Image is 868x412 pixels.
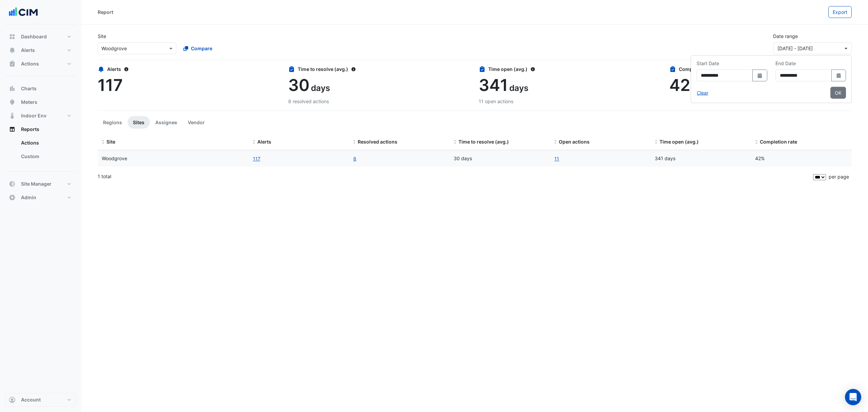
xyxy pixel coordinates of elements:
a: 11 [554,155,559,163]
span: Export [833,9,847,15]
div: Reports [5,136,76,166]
span: Actions [21,60,39,67]
button: Dashboard [5,30,76,43]
span: Alerts [21,47,35,54]
fa-icon: Select Date [836,73,842,78]
span: Compare [191,45,212,52]
div: 42% [755,155,848,163]
app-icon: Reports [9,126,16,133]
label: Site [98,33,106,40]
label: Date range [773,33,798,40]
span: 341 [479,75,508,95]
div: Time open (avg.) [479,65,661,73]
div: 30 days [454,155,546,163]
span: Time to resolve (avg.) [458,139,509,145]
span: Dashboard [21,33,47,40]
span: Open actions [559,139,590,145]
span: Woodgrove [102,155,127,161]
button: Account [5,393,76,407]
label: Start Date [696,60,719,67]
span: Charts [21,85,37,92]
span: Alerts [257,139,271,145]
button: Site Manager [5,177,76,191]
button: Sites [127,116,150,129]
span: Completion rate [760,139,797,145]
span: Site Manager [21,181,52,187]
div: 1 total [98,168,812,185]
div: Completion (%) = Resolved Actions / (Resolved Actions + Open Actions) [755,138,848,146]
span: days [311,83,330,93]
app-icon: Actions [9,60,16,67]
button: Regions [98,116,127,129]
div: Completion rate [669,65,852,73]
span: 117 [98,75,123,95]
span: Time open (avg.) [659,139,699,145]
a: 8 [353,155,357,163]
div: 11 open actions [479,98,661,105]
span: 02 Jul 24 - 15 Aug 25 [777,45,813,51]
button: Assignee [150,116,182,129]
app-icon: Meters [9,99,16,106]
button: Admin [5,191,76,204]
app-icon: Dashboard [9,33,16,40]
span: Meters [21,99,37,106]
button: Reports [5,123,76,136]
span: Admin [21,194,36,201]
span: Resolved actions [358,139,397,145]
fa-icon: Select Date [757,73,763,78]
label: End Date [775,60,796,67]
div: dropDown [691,55,852,103]
button: Meters [5,95,76,109]
button: Export [828,6,852,18]
button: Alerts [5,43,76,57]
button: Indoor Env [5,109,76,123]
app-icon: Site Manager [9,181,16,187]
span: Indoor Env [21,112,46,119]
button: Vendor [182,116,210,129]
div: Open Intercom Messenger [845,389,861,405]
button: [DATE] - [DATE] [773,42,852,54]
button: Close [830,87,846,99]
button: 117 [253,155,261,163]
button: Compare [179,42,217,54]
button: Actions [5,57,76,71]
a: Custom [16,150,76,163]
span: days [509,83,528,93]
span: Site [106,139,115,145]
app-icon: Charts [9,85,16,92]
app-icon: Alerts [9,47,16,54]
div: Time to resolve (avg.) [288,65,471,73]
span: 30 [288,75,310,95]
span: per page [829,174,849,180]
button: Charts [5,82,76,95]
div: Report [98,8,113,16]
button: Clear [696,87,709,99]
span: Account [21,396,41,403]
span: 42 [669,75,690,95]
span: Reports [21,126,39,133]
div: Alerts [98,65,280,73]
div: 341 days [655,155,747,163]
div: 8 resolved actions [288,98,471,105]
app-icon: Admin [9,194,16,201]
a: Actions [16,136,76,150]
img: Company Logo [8,5,39,19]
app-icon: Indoor Env [9,112,16,119]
